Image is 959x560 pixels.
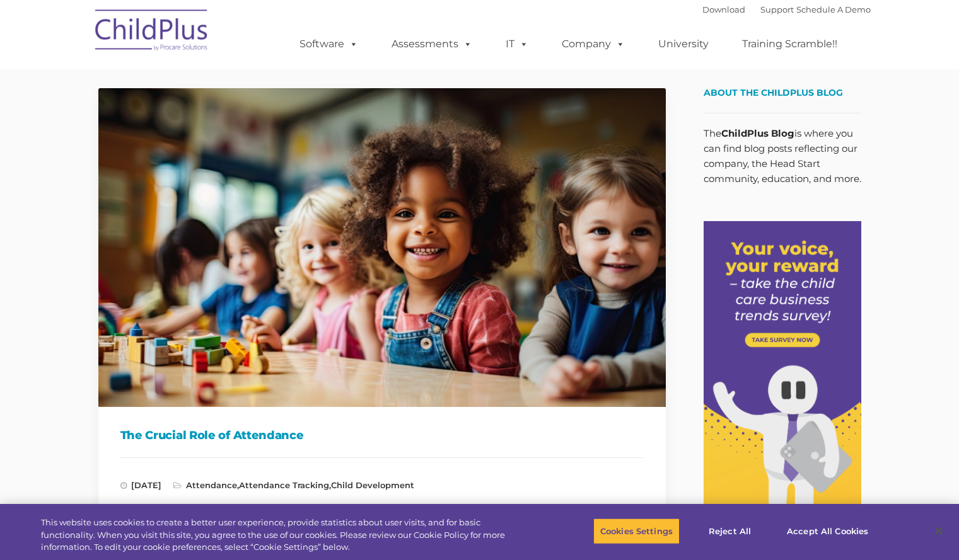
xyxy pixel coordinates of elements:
[780,518,875,544] button: Accept All Cookies
[120,426,644,445] h1: The Crucial Role of Attendance
[702,4,871,14] font: |
[120,480,161,490] span: [DATE]
[287,31,371,57] a: Software
[98,88,666,407] img: ChildPlus - The Crucial Role of Attendance
[646,31,721,57] a: University
[41,517,528,554] div: This website uses cookies to create a better user experience, provide statistics about user visit...
[89,1,215,64] img: ChildPlus by Procare Solutions
[796,4,871,14] a: Schedule A Demo
[186,480,237,490] a: Attendance
[331,480,414,490] a: Child Development
[704,126,861,186] p: The is where you can find blog posts reflecting our company, the Head Start community, education,...
[760,4,794,14] a: Support
[702,4,745,14] a: Download
[721,127,794,139] strong: ChildPlus Blog
[379,31,485,57] a: Assessments
[690,518,769,544] button: Reject All
[173,480,414,490] span: , ,
[729,31,850,57] a: Training Scramble!!
[239,480,329,490] a: Attendance Tracking
[704,87,843,98] span: About the ChildPlus Blog
[593,518,680,544] button: Cookies Settings
[925,517,953,545] button: Close
[493,31,541,57] a: IT
[549,31,637,57] a: Company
